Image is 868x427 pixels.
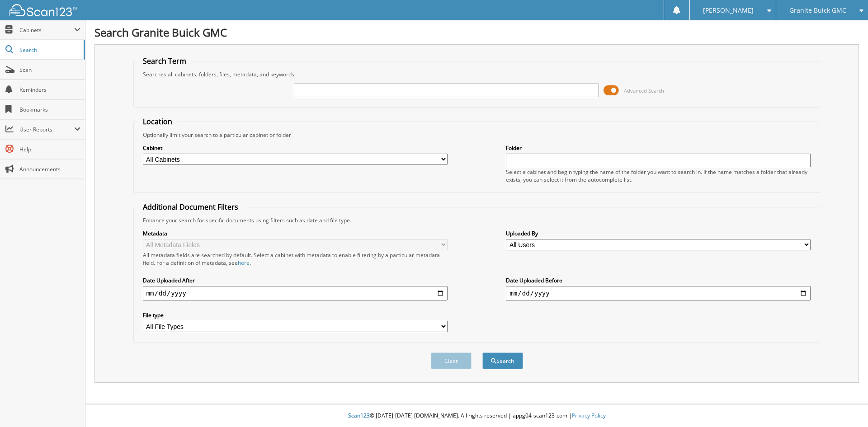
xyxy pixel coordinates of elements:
div: © [DATE]-[DATE] [DOMAIN_NAME]. All rights reserved | appg04-scan123-com | [85,405,868,427]
div: Select a cabinet and begin typing the name of the folder you want to search in. If the name match... [506,168,811,183]
span: Cabinets [19,26,74,34]
a: here [238,259,250,267]
label: Uploaded By [506,230,811,237]
label: Folder [506,144,811,152]
div: All metadata fields are searched by default. Select a cabinet with metadata to enable filtering b... [143,251,448,267]
div: Enhance your search for specific documents using filters such as date and file type. [138,216,816,224]
legend: Additional Document Filters [138,202,243,212]
button: Search [482,352,523,369]
button: Clear [431,352,472,369]
a: Privacy Policy [572,412,606,419]
div: Optionally limit your search to a particular cabinet or folder [138,131,816,139]
legend: Location [138,117,177,127]
span: Search [19,46,79,54]
label: Date Uploaded After [143,277,448,284]
span: [PERSON_NAME] [703,8,754,13]
span: Help [19,145,80,153]
span: Advanced Search [624,87,664,94]
span: Granite Buick GMC [789,8,846,13]
input: start [143,286,448,300]
span: Scan123 [348,412,370,419]
span: Reminders [19,86,80,94]
legend: Search Term [138,56,191,66]
input: end [506,286,811,300]
span: Bookmarks [19,106,80,113]
label: Date Uploaded Before [506,277,811,284]
label: Cabinet [143,144,448,152]
div: Searches all cabinets, folders, files, metadata, and keywords [138,70,816,78]
span: Scan [19,66,80,74]
label: Metadata [143,230,448,237]
span: Announcements [19,165,80,173]
img: scan123-logo-white.svg [9,4,77,16]
label: File type [143,311,448,319]
span: User Reports [19,126,74,133]
h1: Search Granite Buick GMC [94,25,859,40]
